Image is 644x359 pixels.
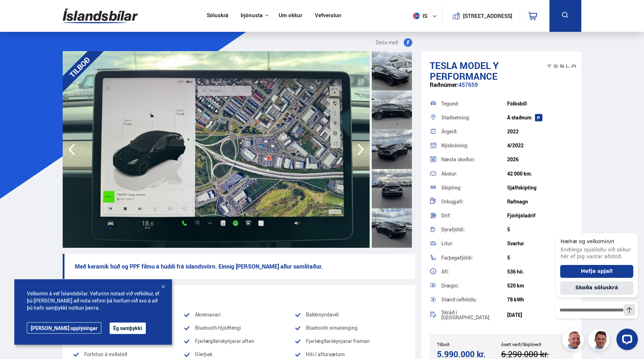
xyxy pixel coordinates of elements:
[507,241,573,246] div: Svartur
[410,5,442,26] button: is
[376,38,399,47] span: Deila með:
[507,312,573,318] div: [DATE]
[547,55,576,77] img: brand logo
[279,12,302,20] a: Um okkur
[441,157,507,162] div: Næsta skoðun:
[430,82,573,95] div: 457659
[294,337,405,345] li: Fjarlægðarskynjarar framan
[183,337,294,345] li: Fjarlægðarskynjarar aftan
[183,350,294,359] li: Glerþak
[507,283,573,289] div: 520 km
[27,290,159,311] span: Velkomin á vef Íslandsbílar. Vefurinn notast við vefkökur, ef þú [PERSON_NAME] að nota vefinn þá ...
[73,350,183,359] li: Forhitun á miðstöð
[441,283,507,288] div: Drægni:
[294,310,405,319] li: Bakkmyndavél
[507,227,573,232] div: 5
[413,13,420,19] img: svg+xml;base64,PHN2ZyB4bWxucz0iaHR0cDovL3d3dy53My5vcmcvMjAwMC9zdmciIHdpZHRoPSI1MTIiIGhlaWdodD0iNT...
[183,310,294,319] li: Akreinavari
[441,213,507,218] div: Drif:
[507,269,573,275] div: 536 hö.
[241,12,263,19] button: Þjónusta
[373,38,415,47] button: Deila með:
[437,349,499,359] div: 5.990.000 kr.
[507,129,573,134] div: 2022
[441,143,507,148] div: Nýskráning:
[507,213,573,218] div: Fjórhjóladrif
[294,350,405,359] li: Hiti í aftursætum
[441,101,507,106] div: Tegund:
[466,13,509,19] button: [STREET_ADDRESS]
[507,199,573,205] div: Rafmagn
[507,185,573,191] div: Sjálfskipting
[53,40,107,94] div: TILBOÐ
[441,241,507,246] div: Litur:
[410,13,428,19] span: is
[507,171,573,177] div: 42 000 km.
[507,255,573,261] div: 5
[441,297,507,302] div: Stærð rafhlöðu:
[315,12,341,20] a: Vefverslun
[507,297,573,303] div: 78 kWh
[63,4,138,28] img: G0Ugv5HjCgRt.svg
[441,129,507,134] div: Árgerð:
[110,323,146,334] button: Ég samþykki
[430,59,457,72] span: Tesla
[430,59,499,83] span: Model Y PERFORMANCE
[441,269,507,274] div: Afl:
[441,171,507,176] div: Akstur:
[63,51,370,248] img: 3564030.jpeg
[183,324,294,332] li: Bluetooth hljóðtengi
[437,342,501,347] div: Tilboð:
[507,143,573,148] div: 4/2022
[441,310,507,320] div: Skráð í [GEOGRAPHIC_DATA]:
[507,101,573,107] div: Fólksbíll
[501,342,565,347] div: Ásett verð/Skiptiverð
[294,324,405,332] li: Bluetooth símatenging
[447,6,516,26] a: [STREET_ADDRESS]
[441,255,507,260] div: Farþegafjöldi:
[63,254,415,279] p: Með keramik húð og PPF filmu á húddi frá íslandsvörn. Einnig [PERSON_NAME] allur samlitaður.
[207,12,228,20] a: Söluskrá
[507,115,573,121] div: Á staðnum
[507,157,573,162] div: 2026
[441,227,507,232] div: Dyrafjöldi:
[441,199,507,204] div: Orkugjafi:
[501,349,563,359] div: 6.290.000 kr.
[73,291,405,301] div: Vinsæll búnaður
[550,220,641,356] iframe: LiveChat chat widget
[441,185,507,190] div: Skipting:
[430,81,458,89] span: Raðnúmer:
[441,115,507,120] div: Staðsetning:
[27,322,101,334] a: [PERSON_NAME] upplýsingar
